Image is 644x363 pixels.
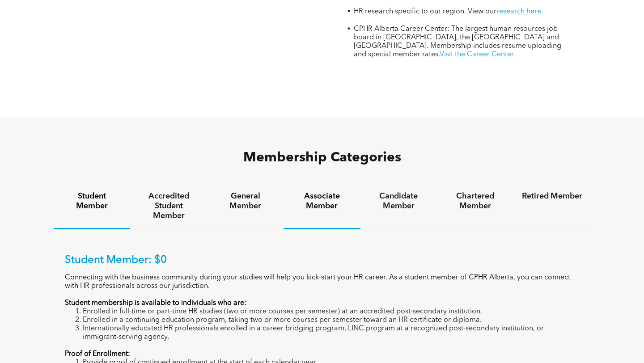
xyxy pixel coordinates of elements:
[62,191,122,211] h4: Student Member
[496,8,541,15] a: research here
[369,191,429,211] h4: Candidate Member
[292,191,352,211] h4: Associate Member
[65,300,246,307] strong: Student membership is available to individuals who are:
[440,51,515,58] a: Visit the Career Center.
[65,350,130,358] strong: Proof of Enrollment:
[65,254,579,267] p: Student Member: $0
[215,191,275,211] h4: General Member
[65,274,579,291] p: Connecting with the business community during your studies will help you kick-start your HR caree...
[445,191,505,211] h4: Chartered Member
[138,191,199,221] h4: Accredited Student Member
[354,8,496,15] span: HR research specific to our region. View our
[522,191,582,201] h4: Retired Member
[354,25,561,58] span: CPHR Alberta Career Center: The largest human resources job board in [GEOGRAPHIC_DATA], the [GEOG...
[243,151,401,165] span: Membership Categories
[83,308,579,316] li: Enrolled in full-time or part-time HR studies (two or more courses per semester) at an accredited...
[83,325,579,342] li: Internationally educated HR professionals enrolled in a career bridging program, LINC program at ...
[83,316,579,325] li: Enrolled in a continuing education program, taking two or more courses per semester toward an HR ...
[541,8,543,15] span: .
